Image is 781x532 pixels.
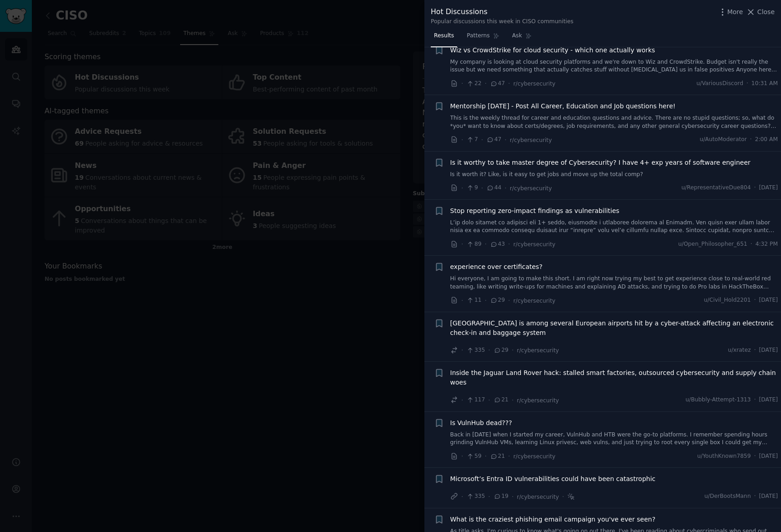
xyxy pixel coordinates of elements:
span: · [754,346,756,355]
a: Inside the Jaguar Land Rover hack: stalled smart factories, outsourced cybersecurity and supply c... [450,368,778,387]
span: r/cybersecurity [514,81,555,87]
span: Is it worthy to take master degree of Cybersecurity? I have 4+ exp years of software engineer [450,158,751,167]
span: r/cybersecurity [510,185,552,192]
span: u/Open_Philosopher_651 [678,240,747,248]
span: r/cybersecurity [517,397,559,404]
span: 59 [466,452,481,461]
a: Wiz vs CrowdStrike for cloud security - which one actually works [450,46,655,55]
span: 11 [466,296,481,304]
span: · [754,396,756,404]
span: 89 [466,240,481,248]
span: 335 [466,492,485,501]
a: L’ip dolo sitamet co adipisci eli 1+ seddo, eiusmodte i utlaboree dolorema al Enimadm. Ven quisn ... [450,219,778,235]
span: · [754,184,756,192]
span: Ask [512,32,522,40]
span: · [508,79,510,88]
span: · [754,492,756,501]
span: experience over certificates? [450,262,543,272]
span: · [485,79,487,88]
a: [GEOGRAPHIC_DATA] is among several European airports hit by a cyber-attack affecting an electroni... [450,319,778,338]
a: Is it worth it? Like, is it easy to get jobs and move up the total comp? [450,171,778,179]
span: u/xratez [728,346,751,355]
a: Ask [509,29,535,47]
a: Back in [DATE] when I started my career, VulnHub and HTB were the go-to platforms. I remember spe... [450,431,778,447]
span: 44 [486,184,501,192]
span: More [727,7,743,17]
span: Close [757,7,775,17]
span: [DATE] [759,452,778,461]
span: · [754,452,756,461]
span: 2:00 AM [755,136,778,144]
a: Mentorship [DATE] - Post All Career, Education and Job questions here! [450,101,676,111]
span: [DATE] [759,184,778,192]
span: [DATE] [759,492,778,501]
span: 4:32 PM [756,240,778,248]
span: · [488,492,490,502]
span: · [461,492,463,502]
span: 21 [490,452,505,461]
a: Patterns [464,29,502,47]
span: 47 [486,136,501,144]
span: · [485,296,487,305]
span: 29 [490,296,505,304]
span: · [504,135,506,145]
span: · [461,239,463,249]
span: · [746,80,748,88]
span: 9 [466,184,478,192]
span: Results [434,32,454,40]
span: Microsoft’s Entra ID vulnerabilities could have been catastrophic [450,474,656,484]
a: Hi everyone, I am going to make this short. I am right now trying my best to get experience close... [450,275,778,291]
span: u/Civil_Hold2201 [704,296,751,304]
span: · [488,345,490,355]
span: r/cybersecurity [514,453,555,460]
span: 335 [466,346,485,355]
a: What is the craziest phishing email campaign you've ever seen? [450,515,655,524]
span: · [461,345,463,355]
button: More [718,7,743,17]
span: r/cybersecurity [510,137,552,143]
div: Hot Discussions [431,6,574,18]
span: · [485,239,487,249]
a: Results [431,29,457,47]
span: · [750,136,752,144]
span: u/VariousDiscord [696,80,743,88]
span: 117 [466,396,485,404]
span: · [488,395,490,405]
span: r/cybersecurity [517,347,559,354]
span: Patterns [467,32,489,40]
div: Popular discussions this week in CISO communities [431,18,574,26]
a: Stop reporting zero-impact findings as vulnerabilities [450,206,620,216]
span: 47 [490,80,505,88]
span: 10:31 AM [751,80,778,88]
span: u/DerBootsMann [705,492,751,501]
span: 7 [466,136,478,144]
span: · [508,451,510,461]
span: · [512,345,514,355]
span: 43 [490,240,505,248]
span: 22 [466,80,481,88]
span: Is VulnHub dead??? [450,418,512,428]
span: r/cybersecurity [514,241,555,248]
span: · [461,183,463,193]
span: · [512,492,514,502]
span: r/cybersecurity [514,298,555,304]
span: · [461,451,463,461]
span: · [754,296,756,304]
span: · [504,183,506,193]
span: u/YouthKnown7859 [697,452,751,461]
span: u/AutoModerator [700,136,747,144]
span: · [562,492,564,502]
span: · [508,239,510,249]
span: 29 [494,346,509,355]
button: Close [746,7,775,17]
span: · [461,135,463,145]
span: · [481,135,483,145]
span: · [461,79,463,88]
span: · [485,451,487,461]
